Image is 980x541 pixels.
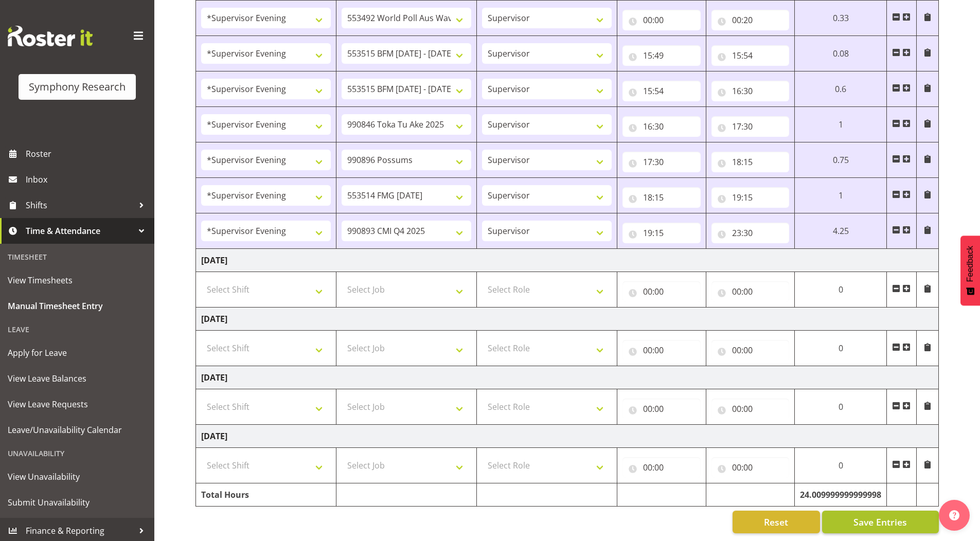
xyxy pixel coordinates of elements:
[711,116,790,137] input: Click to select...
[764,515,788,529] span: Reset
[622,81,701,101] input: Click to select...
[196,425,939,448] td: [DATE]
[3,417,152,443] a: Leave/Unavailability Calendar
[795,483,887,507] td: 24.009999999999998
[622,399,701,419] input: Click to select...
[795,71,887,107] td: 0.6
[795,178,887,213] td: 1
[8,26,93,46] img: Rosterit website logo
[711,223,790,243] input: Click to select...
[711,81,790,101] input: Click to select...
[196,249,939,272] td: [DATE]
[3,340,152,366] a: Apply for Leave
[3,391,152,417] a: View Leave Requests
[795,213,887,249] td: 4.25
[795,272,887,308] td: 0
[26,146,149,161] span: Roster
[966,246,975,282] span: Feedback
[795,448,887,483] td: 0
[711,187,790,208] input: Click to select...
[3,464,152,490] a: View Unavailability
[622,116,701,137] input: Click to select...
[26,223,134,239] span: Time & Attendance
[196,483,336,507] td: Total Hours
[853,515,907,529] span: Save Entries
[8,495,147,510] span: Submit Unavailability
[3,490,152,515] a: Submit Unavailability
[795,1,887,36] td: 0.33
[26,172,149,187] span: Inbox
[795,142,887,178] td: 0.75
[822,511,939,533] button: Save Entries
[26,523,134,538] span: Finance & Reporting
[29,79,126,95] div: Symphony Research
[622,10,701,30] input: Click to select...
[960,236,980,305] button: Feedback - Show survey
[8,298,147,314] span: Manual Timesheet Entry
[3,366,152,391] a: View Leave Balances
[26,197,134,213] span: Shifts
[622,223,701,243] input: Click to select...
[733,511,820,533] button: Reset
[711,281,790,302] input: Click to select...
[3,443,152,464] div: Unavailability
[196,308,939,331] td: [DATE]
[3,293,152,319] a: Manual Timesheet Entry
[3,267,152,293] a: View Timesheets
[795,389,887,425] td: 0
[795,107,887,142] td: 1
[711,45,790,66] input: Click to select...
[622,340,701,360] input: Click to select...
[622,281,701,302] input: Click to select...
[622,187,701,208] input: Click to select...
[795,36,887,71] td: 0.08
[711,340,790,360] input: Click to select...
[196,366,939,389] td: [DATE]
[711,152,790,172] input: Click to select...
[711,10,790,30] input: Click to select...
[622,152,701,172] input: Click to select...
[8,469,147,484] span: View Unavailability
[8,345,147,360] span: Apply for Leave
[949,510,959,520] img: help-xxl-2.png
[3,319,152,340] div: Leave
[8,273,147,288] span: View Timesheets
[622,457,701,478] input: Click to select...
[8,396,147,412] span: View Leave Requests
[711,399,790,419] input: Click to select...
[8,371,147,386] span: View Leave Balances
[711,457,790,478] input: Click to select...
[622,45,701,66] input: Click to select...
[3,246,152,267] div: Timesheet
[795,331,887,366] td: 0
[8,422,147,438] span: Leave/Unavailability Calendar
